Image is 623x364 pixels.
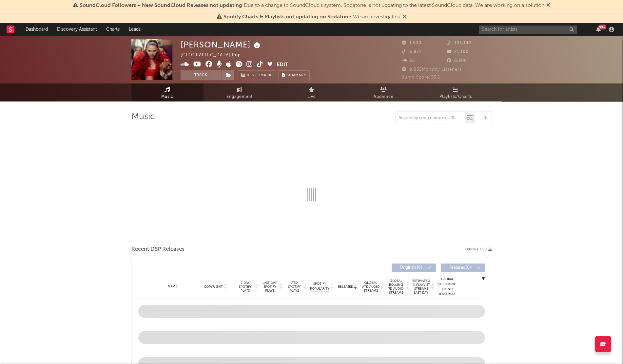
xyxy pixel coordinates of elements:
div: [PERSON_NAME] [181,39,262,50]
span: Originals ( 0 ) [396,266,426,270]
a: Live [276,83,348,101]
span: Dismiss [546,3,550,8]
a: Playlists/Charts [420,83,492,101]
button: Edit [277,61,288,69]
div: [GEOGRAPHIC_DATA] | Pop [181,51,248,59]
span: : Due to a change to SoundCloud's system, Sodatone is not updating to the latest SoundCloud data.... [80,3,544,8]
span: Music [161,93,173,101]
span: Summary [287,74,306,77]
a: Charts [102,23,124,36]
span: Estimated % Playlist Streams Last Day [412,279,430,295]
button: Summary [279,70,310,80]
span: Global Rolling 7D Audio Streams [387,279,405,295]
input: Search by song name or URL [396,116,465,121]
span: 6,872 [402,50,422,54]
span: Global ATD Audio Streams [362,281,380,293]
span: Features ( 0 ) [445,266,475,270]
span: Spotify Popularity [310,282,329,291]
span: 6,200 [447,59,467,63]
span: ATD Spotify Plays [286,281,303,293]
span: 105,142 [447,41,471,45]
span: Spotify Charts & Playlists not updating on Sodatone [224,14,351,20]
a: Benchmark [238,70,275,80]
span: 65 [402,59,415,63]
span: Playlists/Charts [439,93,472,101]
span: Live [307,93,316,101]
a: Discovery Assistant [52,23,102,36]
button: Originals(0) [392,264,436,272]
a: Music [131,83,204,101]
span: 7 Day Spotify Plays [237,281,254,293]
span: 21,100 [447,50,469,54]
button: Features(0) [441,264,485,272]
div: Name [151,284,194,289]
span: Audience [374,93,394,101]
span: SoundCloud Followers + New SoundCloud Releases not updating [80,3,242,8]
button: Track [181,70,222,80]
span: Dismiss [402,14,406,20]
span: : We are investigating [224,14,400,20]
span: Released [338,285,353,289]
div: Global Streaming Trend (Last 60D) [438,277,457,297]
span: Last Day Spotify Plays [261,281,279,293]
span: Engagement [226,93,253,101]
a: Leads [124,23,145,36]
button: 99+ [596,27,601,32]
span: Recent DSP Releases [131,246,185,253]
button: Export CSV [465,247,492,251]
span: 1,540 [402,41,421,45]
a: Engagement [204,83,276,101]
input: Search for artists [479,26,577,34]
span: Jump Score: 63.5 [402,75,440,80]
span: Benchmark [247,72,272,80]
div: 99 + [598,25,606,29]
span: Copyright [204,285,223,289]
a: Dashboard [21,23,52,36]
a: Audience [348,83,420,101]
span: 9,835 Monthly Listeners [402,67,462,72]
